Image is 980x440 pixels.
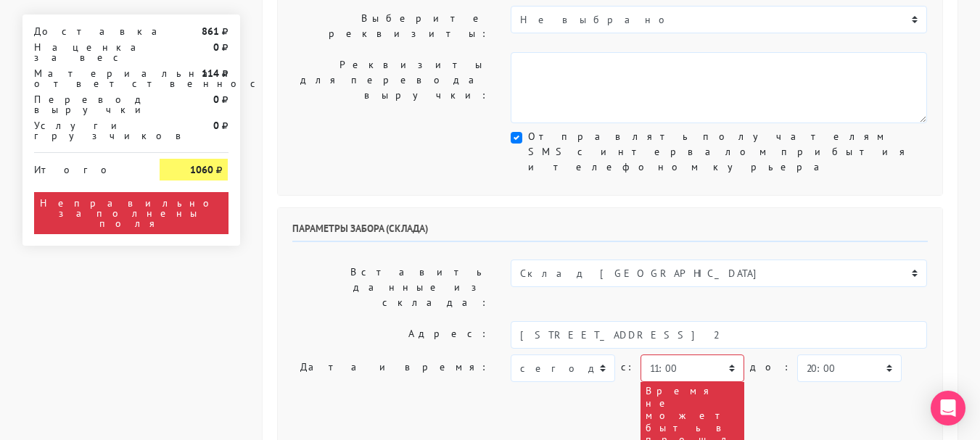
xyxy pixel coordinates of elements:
label: Выберите реквизиты: [281,6,501,46]
label: Вставить данные из склада: [281,260,501,315]
div: Услуги грузчиков [23,120,149,141]
label: Отправлять получателям SMS с интервалом прибытия и телефоном курьера [528,129,927,175]
div: Неправильно заполнены поля [34,192,228,234]
div: Open Intercom Messenger [931,391,965,426]
div: Итого [34,159,139,175]
strong: 0 [213,93,219,106]
strong: 0 [213,41,219,54]
h6: Параметры забора (склада) [292,223,928,242]
div: Перевод выручки [23,94,149,115]
div: Доставка [23,26,149,36]
label: c: [621,354,635,380]
div: Наценка за вес [23,42,149,62]
label: до: [750,354,791,380]
label: Адрес: [281,321,501,349]
strong: 114 [202,67,219,80]
div: Материальная ответственность [23,68,149,88]
strong: 861 [202,25,219,38]
label: Реквизиты для перевода выручки: [281,52,501,123]
strong: 0 [213,119,219,132]
strong: 1060 [190,163,213,176]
